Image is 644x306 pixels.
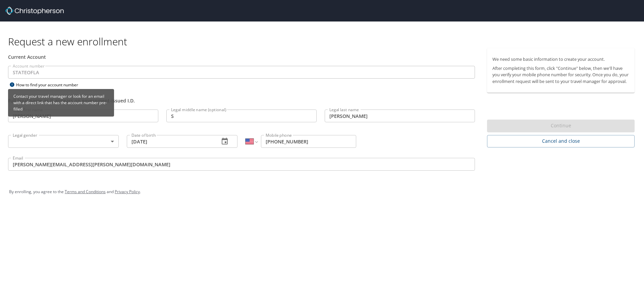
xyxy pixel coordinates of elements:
[9,183,635,200] div: By enrolling, you agree to the and .
[492,65,629,85] p: After completing this form, click "Continue" below, then we'll have you verify your mobile phone ...
[8,35,640,48] h1: Request a new enrollment
[5,7,64,15] img: cbt logo
[8,81,92,89] div: How to find your account number
[261,135,356,148] input: Enter phone number
[8,135,119,148] div: ​
[492,137,629,145] span: Cancel and close
[8,97,475,104] div: Full legal name as it appears on government-issued I.D.
[11,90,111,115] p: Contact your travel manager or look for an email with a direct link that has the account number p...
[65,189,106,194] a: Terms and Conditions
[127,135,214,148] input: MM/DD/YYYY
[115,189,140,194] a: Privacy Policy
[492,56,629,62] p: We need some basic information to create your account.
[487,135,635,147] button: Cancel and close
[8,53,475,60] div: Current Account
